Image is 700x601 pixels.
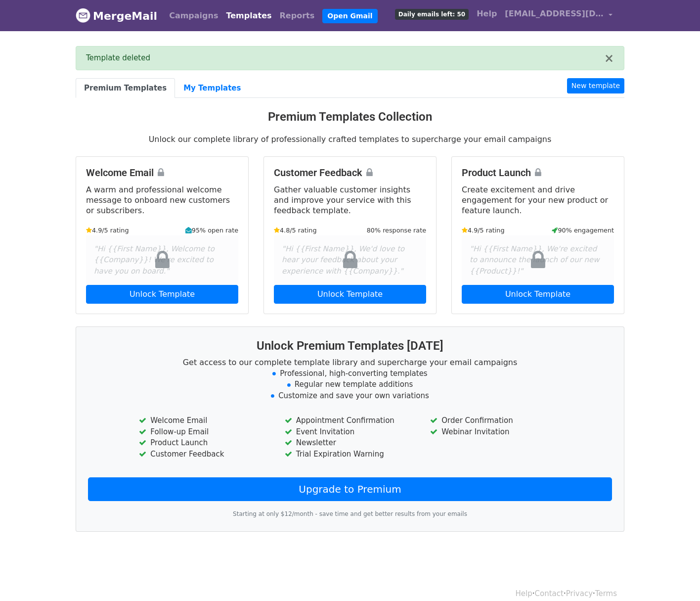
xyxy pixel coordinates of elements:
p: Gather valuable customer insights and improve your service with this feedback template. [274,185,426,216]
span: [EMAIL_ADDRESS][DOMAIN_NAME] [505,8,604,20]
li: Event Invitation [285,426,415,438]
p: Get access to our complete template library and supercharge your email campaigns [88,357,612,368]
small: 4.9/5 rating [86,226,129,235]
a: Contact [535,589,564,598]
li: Customize and save your own variations [88,390,612,402]
a: Help [473,4,501,24]
li: Webinar Invitation [430,426,561,438]
a: Daily emails left: 50 [391,4,473,24]
p: Create excitement and drive engagement for your new product or feature launch. [462,185,614,216]
a: Open Gmail [322,9,377,23]
small: 4.8/5 rating [274,226,317,235]
a: Unlock Template [462,285,614,304]
li: Product Launch [139,437,269,449]
a: Help [516,589,532,598]
p: A warm and professional welcome message to onboard new customers or subscribers. [86,185,238,216]
h3: Premium Templates Collection [76,110,624,124]
a: Premium Templates [76,78,175,98]
a: Templates [222,6,275,26]
small: 95% open rate [185,226,238,235]
img: MergeMail logo [76,8,90,23]
li: Newsletter [285,437,415,449]
li: Order Confirmation [430,415,561,426]
a: [EMAIL_ADDRESS][DOMAIN_NAME] [501,4,616,27]
h4: Customer Feedback [274,167,426,179]
div: "Hi {{First Name}}, Welcome to {{Company}}! We're excited to have you on board." [86,235,238,285]
a: Unlock Template [86,285,238,304]
li: Regular new template additions [88,379,612,390]
small: 80% response rate [367,226,426,235]
li: Appointment Confirmation [285,415,415,426]
h4: Welcome Email [86,167,238,179]
div: "Hi {{First Name}}, We're excited to announce the launch of our new {{Product}}!" [462,235,614,285]
p: Unlock our complete library of professionally crafted templates to supercharge your email campaigns [76,134,624,144]
div: Template deleted [86,52,604,64]
button: × [604,52,614,64]
a: Terms [595,589,617,598]
h4: Product Launch [462,167,614,179]
a: My Templates [175,78,249,98]
li: Welcome Email [139,415,269,426]
span: Daily emails left: 50 [395,9,469,20]
a: Reports [276,6,319,26]
li: Trial Expiration Warning [285,449,415,460]
p: Starting at only $12/month - save time and get better results from your emails [88,509,612,519]
a: MergeMail [76,5,157,26]
h3: Unlock Premium Templates [DATE] [88,339,612,353]
a: New template [567,78,624,93]
li: Customer Feedback [139,449,269,460]
li: Professional, high-converting templates [88,368,612,379]
li: Follow-up Email [139,426,269,438]
a: Upgrade to Premium [88,477,612,501]
a: Campaigns [165,6,222,26]
small: 4.9/5 rating [462,226,505,235]
div: "Hi {{First Name}}, We'd love to hear your feedback about your experience with {{Company}}." [274,235,426,285]
small: 90% engagement [552,226,614,235]
a: Privacy [566,589,593,598]
a: Unlock Template [274,285,426,304]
